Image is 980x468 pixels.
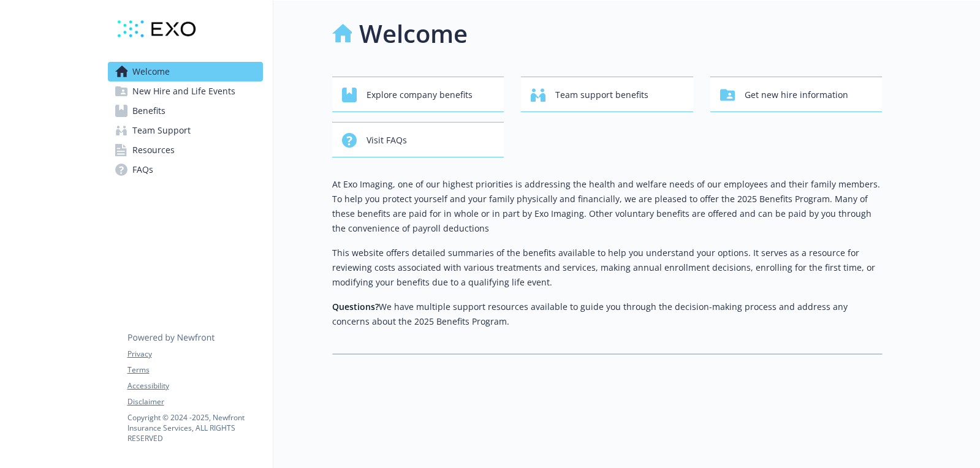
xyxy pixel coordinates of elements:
[108,121,263,140] a: Team Support
[555,83,648,107] span: Team support benefits
[132,101,165,121] span: Benefits
[127,412,262,443] p: Copyright © 2024 - 2025 , Newfront Insurance Services, ALL RIGHTS RESERVED
[710,77,883,112] button: Get new hire information
[127,380,262,391] a: Accessibility
[332,177,883,236] p: At Exo Imaging, one of our highest priorities is addressing the health and welfare needs of our e...
[108,140,263,160] a: Resources
[127,364,262,376] a: Terms
[132,140,175,160] span: Resources
[127,396,262,407] a: Disclaimer
[108,160,263,179] a: FAQs
[332,301,379,312] strong: Questions?
[367,129,407,152] span: Visit FAQs
[359,15,468,52] h1: Welcome
[521,77,693,112] button: Team support benefits
[332,300,883,329] p: We have multiple support resources available to guide you through the decision-making process and...
[332,77,504,112] button: Explore company benefits
[108,62,263,81] a: Welcome
[108,81,263,101] a: New Hire and Life Events
[332,246,883,290] p: This website offers detailed summaries of the benefits available to help you understand your opti...
[132,121,191,140] span: Team Support
[367,83,473,107] span: Explore company benefits
[127,349,262,360] a: Privacy
[332,122,504,157] button: Visit FAQs
[108,101,263,121] a: Benefits
[745,83,848,107] span: Get new hire information
[132,62,170,81] span: Welcome
[132,81,235,101] span: New Hire and Life Events
[132,160,153,179] span: FAQs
